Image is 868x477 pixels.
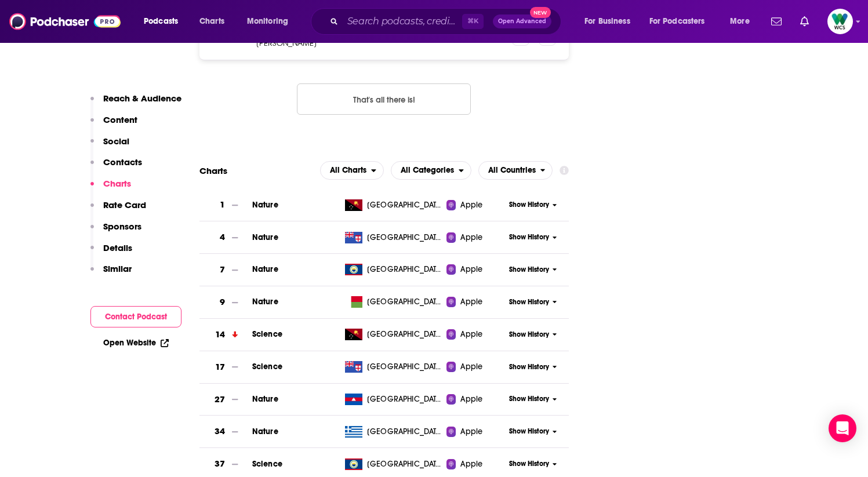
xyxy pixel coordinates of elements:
[90,93,181,114] button: Reach & Audience
[199,319,252,351] a: 14
[247,13,288,30] span: Monitoring
[367,329,442,340] span: Papua New Guinea
[767,12,786,31] a: Show notifications dropdown
[90,114,137,136] button: Content
[252,297,278,307] a: Nature
[252,427,278,436] a: Nature
[446,426,505,438] a: Apple
[340,361,446,373] a: [GEOGRAPHIC_DATA]
[460,394,482,405] span: Apple
[340,329,446,340] a: [GEOGRAPHIC_DATA]
[446,394,505,405] a: Apple
[509,200,549,210] span: Show History
[642,12,722,31] button: open menu
[460,199,482,211] span: Apple
[391,161,471,180] h2: Categories
[460,361,482,373] span: Apple
[509,394,549,404] span: Show History
[320,161,384,180] button: open menu
[509,459,549,469] span: Show History
[505,362,561,372] button: Show History
[460,296,482,308] span: Apple
[446,458,505,470] a: Apple
[340,232,446,243] a: [GEOGRAPHIC_DATA]
[446,329,505,340] a: Apple
[252,394,278,404] a: Nature
[215,393,225,406] h3: 27
[509,232,549,242] span: Show History
[340,458,446,470] a: [GEOGRAPHIC_DATA]
[252,200,278,210] a: Nature
[505,394,561,404] button: Show History
[367,426,442,438] span: Greece
[103,178,131,189] p: Charts
[446,361,505,373] a: Apple
[103,136,129,147] p: Social
[103,221,141,232] p: Sponsors
[9,10,121,32] img: Podchaser - Follow, Share and Rate Podcasts
[199,189,252,221] a: 1
[215,328,225,341] h3: 14
[446,296,505,308] a: Apple
[493,14,551,28] button: Open AdvancedNew
[215,361,225,374] h3: 17
[103,338,169,348] a: Open Website
[340,394,446,405] a: [GEOGRAPHIC_DATA]
[446,232,505,243] a: Apple
[796,12,813,31] a: Show notifications dropdown
[199,286,252,318] a: 9
[509,362,549,372] span: Show History
[829,414,856,442] div: Open Intercom Messenger
[330,166,366,174] span: All Charts
[343,12,462,31] input: Search podcasts, credits, & more...
[136,12,193,31] button: open menu
[144,13,178,30] span: Podcasts
[199,221,252,253] a: 4
[367,264,442,275] span: Belize
[505,427,561,436] button: Show History
[446,264,505,275] a: Apple
[90,178,131,199] button: Charts
[509,427,549,436] span: Show History
[478,161,553,180] h2: Countries
[322,8,572,35] div: Search podcasts, credits, & more...
[505,200,561,210] button: Show History
[505,330,561,340] button: Show History
[460,329,482,340] span: Apple
[460,426,482,438] span: Apple
[367,296,442,308] span: Madagascar
[252,232,278,242] span: Nature
[103,93,181,104] p: Reach & Audience
[505,297,561,307] button: Show History
[252,459,282,469] a: Science
[90,306,181,327] button: Contact Podcast
[252,362,282,372] a: Science
[367,199,442,211] span: Papua New Guinea
[90,199,146,221] button: Rate Card
[401,166,454,174] span: All Categories
[462,14,484,29] span: ⌘ K
[252,264,278,274] span: Nature
[498,19,546,24] span: Open Advanced
[340,264,446,275] a: [GEOGRAPHIC_DATA]
[367,232,442,243] span: Fiji
[90,221,141,242] button: Sponsors
[530,7,551,18] span: New
[367,361,442,373] span: Fiji
[576,12,645,31] button: open menu
[90,263,132,285] button: Similar
[509,265,549,275] span: Show History
[199,351,252,383] a: 17
[827,9,853,34] img: User Profile
[730,13,750,30] span: More
[446,199,505,211] a: Apple
[505,459,561,469] button: Show History
[340,426,446,438] a: [GEOGRAPHIC_DATA]
[367,458,442,470] span: Belize
[220,263,225,276] h3: 7
[220,231,225,244] h3: 4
